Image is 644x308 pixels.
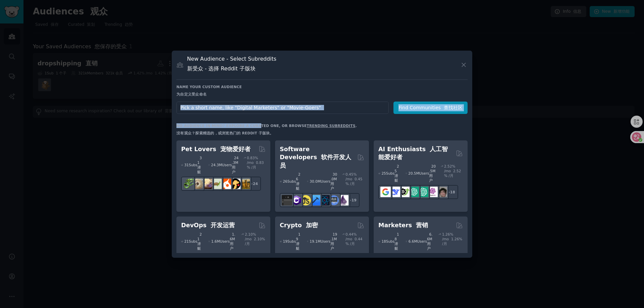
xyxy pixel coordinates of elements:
div: 6.6M Users [406,232,434,251]
font: 31 潜艇 [197,156,202,174]
font: 20.5M 用户 [429,164,436,182]
img: GoogleGeminiAI [380,187,391,197]
font: 24.3M 用户 [232,156,238,174]
div: 0.45 % /mo [345,172,364,191]
font: 25 潜艇 [394,164,399,182]
div: 19.1M Users [307,232,337,251]
div: 20.5M Users [406,164,436,183]
img: ArtificalIntelligence [437,187,447,197]
div: + 18 [444,185,458,199]
img: elixir [338,195,348,205]
font: 18 潜艇 [394,232,399,250]
font: 没有观众？探索精选的，或浏览热门的 Reddit 子版块。 [176,131,274,135]
div: 31 Sub s [181,156,204,174]
font: 开发运营 [211,222,235,229]
h3: Name your custom audience [176,84,468,99]
font: 1.6M 用户 [230,232,235,250]
img: dogbreed [239,179,250,189]
div: 19 Sub s [280,232,302,251]
img: chatgpt_promptDesign [409,187,419,197]
font: 加密 [306,222,318,229]
img: learnjavascript [301,195,311,205]
font: 宠物爱好者 [220,146,251,152]
font: 查找社区 [444,105,463,110]
div: 30.0M Users [307,172,337,191]
img: herpetology [183,179,194,189]
h2: AI Enthusiasts [378,145,453,162]
font: 2.10% /月 [245,237,265,246]
img: turtle [211,179,222,189]
h2: Software Developers [280,145,355,170]
div: 18 Sub s [378,232,401,251]
img: AskComputerScience [329,195,339,205]
div: 25 Sub s [378,164,401,183]
h2: Pet Lovers [181,145,251,153]
div: 26 Sub s [280,172,302,191]
h2: Marketers [378,221,428,230]
div: 0.83 % /mo [247,156,266,174]
font: 人工智能爱好者 [378,146,448,161]
font: 21 潜艇 [197,232,202,250]
font: 0.45% /月 [345,177,362,186]
font: 0.83% /月 [247,161,264,169]
h2: Crypto [280,221,318,230]
font: 6.6M 用户 [427,232,433,250]
div: + 24 [247,177,261,191]
img: OpenAIDev [427,187,438,197]
font: 19 潜艇 [296,232,300,250]
img: csharp [291,195,302,205]
input: Pick a short name, like "Digital Marketers" or "Movie-Goers" [176,102,389,114]
img: ballpython [193,179,203,189]
div: No audience in mind? Explore a curated one, or browse . [176,123,357,138]
a: trending subreddits [307,124,355,128]
img: iOSProgramming [310,195,320,205]
img: leopardgeckos [202,179,212,189]
div: 1.26 % /mo [442,232,463,251]
h3: New Audience - Select Subreddits [187,55,276,75]
div: 2.10 % /mo [245,232,266,251]
div: 1.6M Users [208,232,236,251]
div: 24.3M Users [208,156,238,174]
div: 2.52 % /mo [444,164,463,183]
font: 30.0M 用户 [330,172,337,190]
h2: DevOps [181,221,235,230]
font: 1.26% /月 [442,237,462,246]
img: AItoolsCatalog [399,187,410,197]
img: PetAdvice [230,179,240,189]
img: chatgpt_prompts_ [418,187,428,197]
button: Find Communities 查找社区 [393,102,468,114]
font: 19.1M 用户 [330,232,337,250]
font: 新受众 - 选择 Reddit 子版块 [187,65,256,72]
font: 营销 [416,222,428,229]
div: + 19 [345,193,360,207]
img: cockatiel [221,179,231,189]
div: 21 Sub s [181,232,204,251]
font: 26 潜艇 [296,172,300,190]
img: software [282,195,292,205]
img: reactnative [319,195,330,205]
font: 为自定义受众命名 [176,92,207,96]
div: 0.44 % /mo [345,232,364,251]
img: DeepSeek [390,187,400,197]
